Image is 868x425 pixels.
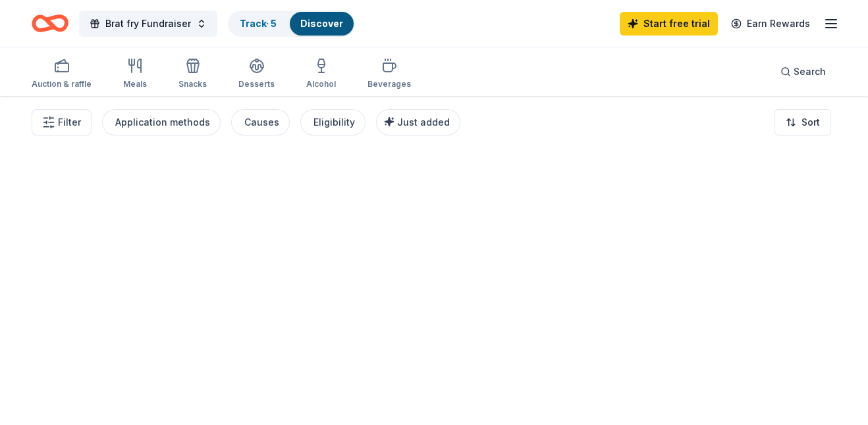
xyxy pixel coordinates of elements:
[102,109,221,136] button: Application methods
[300,18,343,29] a: Discover
[32,8,68,39] a: Home
[105,16,191,32] span: Brat fry Fundraiser
[770,59,836,85] button: Search
[240,18,277,29] a: Track· 5
[178,79,207,89] div: Snacks
[306,53,336,96] button: Alcohol
[397,116,450,128] span: Just added
[306,79,336,89] div: Alcohol
[313,114,355,130] div: Eligibility
[723,12,818,36] a: Earn Rewards
[115,114,210,130] div: Application methods
[244,114,279,130] div: Causes
[794,64,826,80] span: Search
[774,109,831,136] button: Sort
[620,12,718,36] a: Start free trial
[801,114,820,130] span: Sort
[367,53,411,96] button: Beverages
[367,79,411,89] div: Beverages
[300,109,366,136] button: Eligibility
[178,53,207,96] button: Snacks
[231,109,290,136] button: Causes
[238,53,275,96] button: Desserts
[58,114,81,130] span: Filter
[79,11,217,37] button: Brat fry Fundraiser
[228,11,355,37] button: Track· 5Discover
[238,79,275,89] div: Desserts
[123,79,147,89] div: Meals
[32,53,92,96] button: Auction & raffle
[123,53,147,96] button: Meals
[32,79,92,89] div: Auction & raffle
[32,109,92,136] button: Filter
[376,109,460,136] button: Just added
